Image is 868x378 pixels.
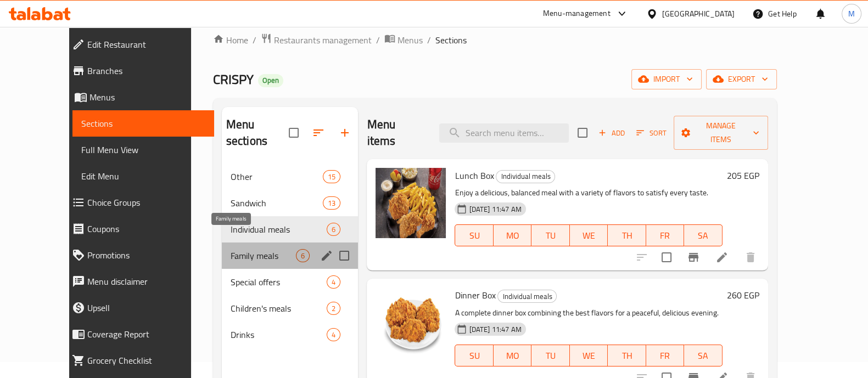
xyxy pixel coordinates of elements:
[634,125,669,142] button: Sort
[455,306,722,320] p: A complete dinner box combining the best flavors for a peaceful, delicious evening.
[231,328,327,341] span: Drinks
[636,127,667,139] span: Sort
[323,172,340,182] span: 15
[455,224,493,246] button: SU
[222,321,359,348] div: Drinks4
[646,345,684,366] button: FR
[543,7,611,20] div: Menu-management
[213,67,254,92] span: CRISPY
[72,110,214,137] a: Sections
[231,223,327,236] span: Individual meals
[258,76,283,85] span: Open
[261,33,372,47] a: Restaurants management
[63,321,214,347] a: Coverage Report
[231,302,327,315] span: Children's meals
[63,268,214,295] a: Menu disclaimer
[327,303,340,314] span: 2
[222,159,359,352] nav: Menu sections
[651,348,680,364] span: FR
[87,328,205,341] span: Coverage Report
[327,275,340,289] div: items
[497,290,557,303] div: Individual meals
[81,117,205,130] span: Sections
[460,228,489,244] span: SU
[63,347,214,374] a: Grocery Checklist
[397,33,423,47] span: Menus
[81,170,205,183] span: Edit Menu
[327,223,340,236] div: items
[72,137,214,163] a: Full Menu View
[498,348,527,364] span: MO
[629,125,674,142] span: Sort items
[715,251,729,264] a: Edit menu item
[63,216,214,242] a: Coupons
[63,31,214,58] a: Edit Restaurant
[231,275,327,289] span: Special offers
[305,120,332,146] span: Sort sections
[327,330,340,340] span: 4
[87,64,205,77] span: Branches
[608,224,646,246] button: TH
[494,224,531,246] button: MO
[498,228,527,244] span: MO
[531,224,569,246] button: TU
[63,84,214,110] a: Menus
[464,204,525,215] span: [DATE] 11:47 AM
[222,190,359,216] div: Sandwich13
[439,123,569,143] input: search
[536,348,565,364] span: TU
[571,121,594,144] span: Select section
[594,125,629,142] span: Add item
[848,8,855,20] span: M
[87,222,205,235] span: Coupons
[594,125,629,142] button: Add
[688,348,718,364] span: SA
[87,301,205,314] span: Upsell
[376,287,446,358] img: Dinner Box
[612,228,641,244] span: TH
[570,224,608,246] button: WE
[706,69,777,89] button: export
[496,170,555,183] span: Individual meals
[222,216,359,242] div: Individual meals6
[715,72,768,86] span: export
[570,345,608,366] button: WE
[684,224,722,246] button: SA
[89,91,205,104] span: Menus
[727,287,759,303] h6: 260 EGP
[574,348,603,364] span: WE
[574,228,603,244] span: WE
[327,302,340,315] div: items
[323,170,340,183] div: items
[63,189,214,216] a: Choice Groups
[612,348,641,364] span: TH
[455,186,722,200] p: Enjoy a delicious, balanced meal with a variety of flavors to satisfy every taste.
[376,168,446,238] img: Lunch Box
[63,242,214,268] a: Promotions
[455,287,495,303] span: Dinner Box
[496,170,555,183] div: Individual meals
[455,167,494,184] span: Lunch Box
[384,33,423,47] a: Menus
[662,8,735,20] div: [GEOGRAPHIC_DATA]
[376,33,380,47] li: /
[274,33,372,47] span: Restaurants management
[258,74,283,87] div: Open
[222,242,359,269] div: Family meals6edit
[87,275,205,288] span: Menu disclaimer
[72,163,214,189] a: Edit Menu
[531,345,569,366] button: TU
[222,269,359,295] div: Special offers4
[323,198,340,208] span: 13
[226,116,289,149] h2: Menu sections
[253,33,256,47] li: /
[684,345,722,366] button: SA
[222,163,359,190] div: Other15
[646,224,684,246] button: FR
[680,244,707,270] button: Branch-specific-item
[318,247,335,264] button: edit
[282,121,305,144] span: Select all sections
[213,33,248,47] a: Home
